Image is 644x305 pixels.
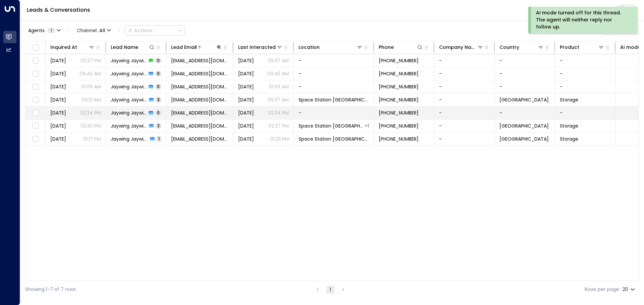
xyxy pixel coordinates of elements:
span: Aug 01, 2025 [50,123,66,129]
span: Aug 04, 2025 [50,70,66,77]
td: - [294,54,374,67]
div: AI mode turned off for this thread. The agent will neither reply nor follow up. [536,9,628,30]
span: Jaywing JaywingTest [111,109,147,116]
div: AI mode [620,43,641,51]
span: jw@test.com [171,70,228,77]
td: - [434,80,495,93]
div: Inquired At [50,43,77,51]
td: - [434,54,495,67]
span: Toggle select row [31,135,40,143]
span: Jaywing JaywingTest [111,96,147,103]
td: - [495,80,555,93]
div: Lead Name [111,43,155,51]
div: Space Station Brentford [365,123,369,129]
p: 02:37 PM [268,123,289,129]
a: Leads & Conversations [27,6,90,14]
span: Jaywing JaywingTest [111,70,147,77]
span: Aug 01, 2025 [50,109,66,116]
button: Actions [125,25,185,35]
p: 09:31 AM [82,96,101,103]
div: Country [499,43,519,51]
span: Yesterday [238,57,254,64]
div: Actions [128,27,153,33]
span: Toggle select row [31,109,40,117]
span: jw@test.com [171,96,228,103]
nav: pagination navigation [313,285,347,294]
span: Aug 02, 2025 [238,123,254,129]
p: 09:45 AM [267,70,289,77]
div: Button group with a nested menu [125,25,185,35]
span: Aug 04, 2025 [238,70,254,77]
span: jw@test.com [171,57,228,64]
p: 01:23 PM [270,136,289,142]
div: Lead Name [111,43,138,51]
span: United Kingdom [499,123,549,129]
span: 0 [155,58,161,63]
td: - [495,106,555,119]
span: Agents [28,28,45,33]
span: jw@test.com [171,83,228,90]
p: 02:34 PM [80,109,101,116]
p: 10:09 AM [269,83,289,90]
span: +44222222222 [379,136,419,142]
span: Aug 01, 2025 [238,109,254,116]
span: 1 [47,28,55,33]
span: Toggle select row [31,57,40,65]
span: United Kingdom [499,96,549,103]
td: - [434,93,495,106]
span: 2 [156,123,161,129]
p: 09:37 AM [268,57,289,64]
span: +44222222222 [379,123,419,129]
span: 0 [155,71,161,76]
p: 02:37 PM [80,57,101,64]
button: page 1 [326,286,334,294]
span: 3 [156,97,161,102]
span: +44222222222 [379,96,419,103]
p: 02:30 PM [80,123,101,129]
span: Aug 04, 2025 [50,96,66,103]
span: Toggle select all [31,44,40,52]
span: Aug 01, 2025 [238,136,254,142]
span: Aug 03, 2025 [50,57,66,64]
p: 09:37 AM [268,96,289,103]
span: Jaywing JaywingTest [111,123,147,129]
div: Inquired At [50,43,95,51]
span: Storage [560,136,578,142]
td: - [555,106,615,119]
div: Product [560,43,604,51]
span: Aug 04, 2025 [238,83,254,90]
div: Phone [379,43,423,51]
span: Space Station Brentford [299,96,369,103]
td: - [294,106,374,119]
div: Last Interacted [238,43,283,51]
span: Aug 08, 2025 [238,96,254,103]
td: - [555,80,615,93]
div: Location [299,43,363,51]
span: Aug 04, 2025 [50,83,66,90]
p: 09:45 AM [79,70,101,77]
span: +44222222222 [379,109,419,116]
span: +44222222222 [379,57,419,64]
span: Jaywing JaywingTest [111,83,147,90]
span: jw@test.com [171,136,228,142]
div: Last Interacted [238,43,276,51]
div: Lead Email [171,43,197,51]
span: Storage [560,96,578,103]
td: - [495,67,555,80]
span: 0 [155,84,161,89]
td: - [495,54,555,67]
span: Jaywing JaywingTest [111,136,148,142]
div: Country [499,43,544,51]
span: +44222222222 [379,83,419,90]
span: Toggle select row [31,122,40,130]
span: Jaywing JaywingTest [111,57,147,64]
p: 02:34 PM [268,109,289,116]
td: - [294,80,374,93]
td: - [434,120,495,132]
div: Product [560,43,579,51]
span: Storage [560,123,578,129]
td: - [555,67,615,80]
span: Space Station Banbury [299,136,369,142]
div: Phone [379,43,394,51]
td: - [434,106,495,119]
